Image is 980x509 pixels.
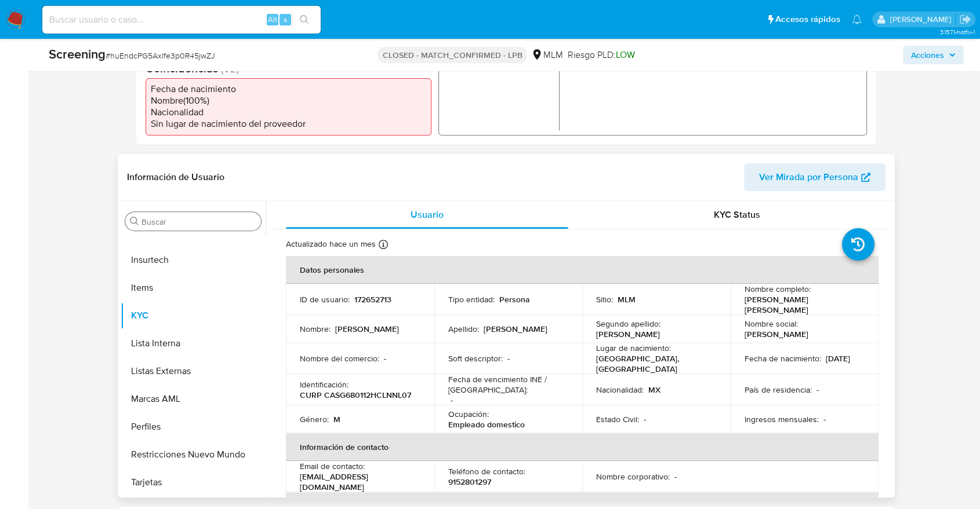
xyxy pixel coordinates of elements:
[121,468,266,496] button: Tarjetas
[130,217,139,226] button: Buscar
[714,208,760,221] span: KYC Status
[484,324,547,334] p: [PERSON_NAME]
[596,343,671,353] p: Lugar de nacimiento :
[300,294,350,305] p: ID de usuario :
[567,49,634,61] span: Riesgo PLD:
[745,318,798,329] p: Nombre social :
[448,477,491,487] p: 9152801297
[911,46,944,64] span: Acciones
[384,353,386,364] p: -
[300,461,365,471] p: Email de contacto :
[300,379,349,390] p: Identificación :
[644,414,646,424] p: -
[745,294,861,315] p: [PERSON_NAME] [PERSON_NAME]
[300,324,331,334] p: Nombre :
[300,390,411,400] p: CURP CASG680112HCLNNL07
[333,414,340,424] p: M
[268,14,277,25] span: Alt
[648,385,660,395] p: MX
[745,353,821,364] p: Fecha de nacimiento :
[448,324,479,334] p: Apellido :
[596,385,644,395] p: Nacionalidad :
[448,466,525,477] p: Teléfono de contacto :
[378,47,527,63] p: CLOSED - MATCH_CONFIRMED - LPB
[507,353,510,364] p: -
[448,374,569,395] p: Fecha de vencimiento INE / [GEOGRAPHIC_DATA] :
[775,13,840,25] span: Accesos rápidos
[42,12,321,27] input: Buscar usuario o caso...
[300,471,416,492] p: [EMAIL_ADDRESS][DOMAIN_NAME]
[121,302,266,329] button: KYC
[499,294,530,305] p: Persona
[744,163,885,191] button: Ver Mirada por Persona
[816,385,819,395] p: -
[292,12,316,28] button: search-icon
[596,318,660,329] p: Segundo apellido :
[596,353,712,374] p: [GEOGRAPHIC_DATA], [GEOGRAPHIC_DATA]
[596,294,613,305] p: Sitio :
[618,294,636,305] p: MLM
[531,49,562,61] div: MLM
[335,324,399,334] p: [PERSON_NAME]
[286,239,376,250] p: Actualizado hace un mes
[939,27,974,36] span: 3.157.1-hotfix-1
[615,48,634,61] span: LOW
[286,433,879,461] th: Información de contacto
[852,14,862,24] a: Notificaciones
[121,357,266,385] button: Listas Externas
[300,353,379,364] p: Nombre del comercio :
[745,329,808,339] p: [PERSON_NAME]
[49,45,106,63] b: Screening
[745,414,819,424] p: Ingresos mensuales :
[759,163,858,191] span: Ver Mirada por Persona
[596,414,639,424] p: Estado Civil :
[596,329,660,339] p: [PERSON_NAME]
[745,284,811,294] p: Nombre completo :
[141,217,256,227] input: Buscar
[903,46,964,64] button: Acciones
[823,414,826,424] p: -
[284,14,287,25] span: s
[354,294,391,305] p: 172652713
[826,353,850,364] p: [DATE]
[411,208,444,221] span: Usuario
[106,50,215,61] span: # huEndcPG5Axlfe3p0R45jwZJ
[300,414,329,424] p: Género :
[448,353,503,364] p: Soft descriptor :
[959,13,971,25] a: Salir
[121,274,266,302] button: Items
[286,256,879,284] th: Datos personales
[448,294,495,305] p: Tipo entidad :
[121,385,266,413] button: Marcas AML
[448,409,489,419] p: Ocupación :
[121,329,266,357] button: Lista Interna
[890,14,955,25] p: juan.tosini@mercadolibre.com
[451,395,453,405] p: -
[121,246,266,274] button: Insurtech
[674,471,677,482] p: -
[448,419,525,430] p: Empleado domestico
[121,441,266,468] button: Restricciones Nuevo Mundo
[121,413,266,441] button: Perfiles
[596,471,670,482] p: Nombre corporativo :
[127,171,224,183] h1: Información de Usuario
[745,385,812,395] p: País de residencia :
